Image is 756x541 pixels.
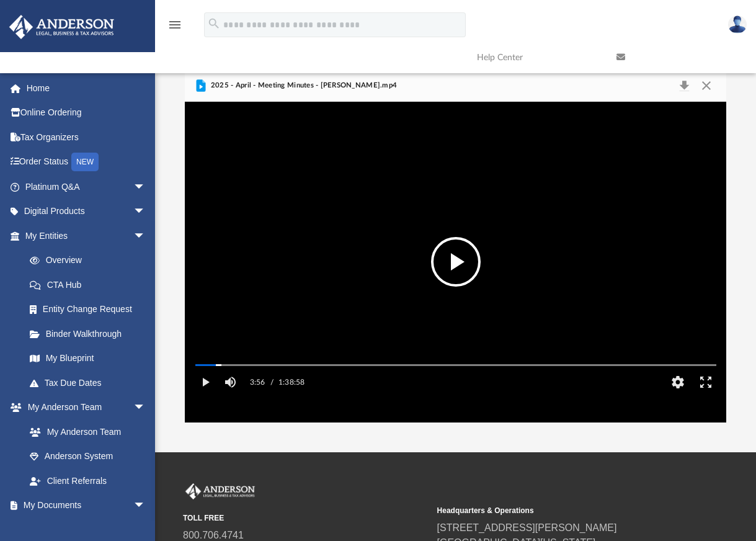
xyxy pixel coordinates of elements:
div: NEW [71,153,99,171]
a: 800.706.4741 [183,530,244,540]
a: My Documentsarrow_drop_down [9,493,158,518]
i: menu [167,17,182,32]
a: Anderson System [17,444,158,469]
a: Online Ordering [9,101,164,125]
button: Play [192,370,220,395]
a: Tax Organizers [9,125,164,150]
div: Preview [185,69,726,423]
a: Client Referrals [17,468,158,493]
a: CTA Hub [17,272,164,297]
a: My Anderson Team [17,419,152,444]
button: Download [674,77,696,94]
a: Order StatusNEW [9,150,164,175]
span: arrow_drop_down [133,199,158,225]
label: 1:38:58 [278,370,305,395]
a: Home [9,76,164,101]
button: Enter fullscreen [692,370,720,395]
small: TOLL FREE [183,512,429,524]
a: Overview [17,248,164,273]
span: arrow_drop_down [133,395,158,421]
a: My Anderson Teamarrow_drop_down [9,395,158,420]
img: Anderson Advisors Platinum Portal [6,15,118,39]
a: My Entitiesarrow_drop_down [9,223,164,248]
a: menu [167,24,182,32]
a: Tax Due Dates [17,370,164,395]
img: Anderson Advisors Platinum Portal [183,483,257,499]
img: User Pic [728,16,747,34]
i: search [207,17,221,30]
div: Media Slider [185,360,726,370]
a: Help Center [468,33,607,82]
button: Settings [664,370,692,395]
span: arrow_drop_down [133,493,158,519]
small: Headquarters & Operations [437,505,683,516]
a: Platinum Q&Aarrow_drop_down [9,174,164,199]
a: [STREET_ADDRESS][PERSON_NAME] [437,522,617,533]
div: File preview [185,102,726,422]
button: Mute [220,370,242,395]
label: 3:56 [250,370,265,395]
span: 2025 - April - Meeting Minutes - [PERSON_NAME].mp4 [208,80,398,91]
button: Close [695,77,718,94]
a: Digital Productsarrow_drop_down [9,199,164,224]
span: / [270,370,273,395]
a: My Blueprint [17,346,158,371]
span: arrow_drop_down [133,223,158,249]
a: Entity Change Request [17,297,164,322]
span: arrow_drop_down [133,174,158,200]
a: Binder Walkthrough [17,321,164,346]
